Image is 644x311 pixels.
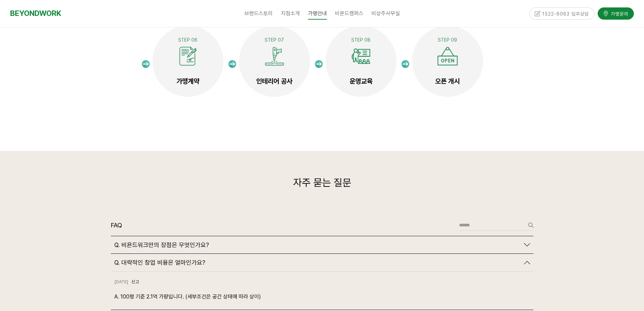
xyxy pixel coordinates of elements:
[178,46,198,66] img: 112230617eadb.png
[435,77,460,85] strong: 오픈 개시
[264,46,285,66] img: 623712b693352.png
[609,10,628,17] span: 가맹문의
[438,37,457,43] span: STEP 09
[114,292,530,301] p: A. 100평 기준 2.1억 가량입니다. (세부조건은 공간 상태에 따라 상이)
[111,220,122,231] header: FAQ
[132,279,139,284] a: 신고
[114,241,209,249] span: Q. 비욘드워크만의 장점은 무엇인가요?
[293,176,351,188] span: 자주 묻는 질문
[118,44,137,49] span: STEP 09
[351,37,371,43] span: STEP 08
[244,10,273,17] span: 브랜드스토리
[437,46,458,66] img: 75a0703e310c1.png
[112,69,143,77] span: 임대차 계약
[351,46,371,66] img: d3d5166f06804.png
[176,77,199,85] strong: 가맹계약
[350,77,373,85] strong: 운영교육
[178,37,197,43] span: STEP 06
[240,5,277,22] a: 브랜드스토리
[277,5,304,22] a: 지점소개
[304,5,331,22] a: 가맹안내
[372,10,400,17] span: 비상주사무실
[367,5,404,22] a: 비상주사무실
[10,7,61,20] a: BEYONDWORK
[331,5,367,22] a: 비욘드캠퍼스
[265,37,284,43] span: STEP 07
[256,77,292,85] strong: 인테리어 공사
[114,259,205,266] span: Q. 대략적인 창업 비용은 얼마인가요?
[281,10,300,17] span: 지점소개
[335,10,363,17] span: 비욘드캠퍼스
[114,279,128,285] div: 2024-10-18 21:16
[598,7,634,19] a: 가맹문의
[308,8,327,20] span: 가맹안내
